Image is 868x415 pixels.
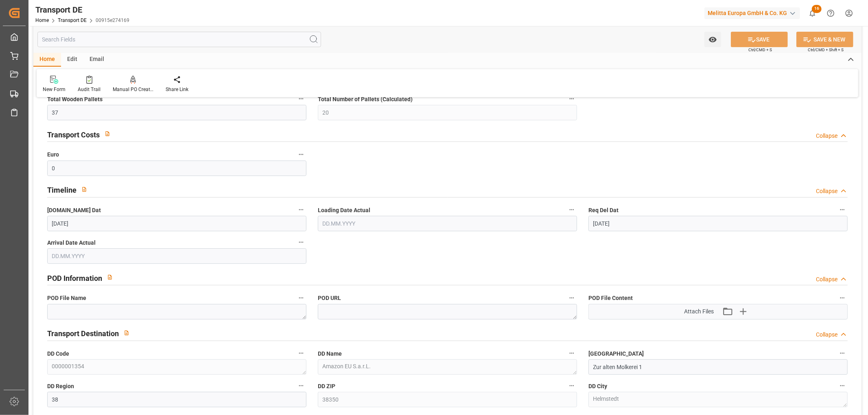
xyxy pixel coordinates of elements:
span: Total Number of Pallets (Calculated) [318,95,413,104]
button: DD Code [296,348,306,359]
span: Loading Date Actual [318,206,370,215]
button: DD City [837,380,848,391]
div: Home [33,53,61,67]
div: Audit Trail [78,86,101,93]
input: Search Fields [37,32,321,47]
span: Ctrl/CMD + Shift + S [808,47,844,53]
div: Email [83,53,110,67]
button: Euro [296,149,306,160]
div: Collapse [816,132,837,140]
span: POD File Content [588,294,633,302]
span: DD City [588,382,607,391]
div: Share Link [166,86,188,93]
button: [GEOGRAPHIC_DATA] [837,348,848,359]
button: View description [100,126,115,141]
span: Attach Files [684,307,714,316]
div: Collapse [816,275,837,284]
input: DD.MM.YYYY [47,216,306,231]
span: DD ZIP [318,382,335,391]
textarea: Amazon EU S.a.r.L. [318,359,577,375]
button: show 16 new notifications [803,4,822,22]
div: New Form [43,86,66,93]
button: Total Wooden Pallets [296,93,306,104]
button: Melitta Europa GmbH & Co. KG [704,5,803,21]
span: POD URL [318,294,341,302]
span: Total Wooden Pallets [47,95,103,104]
h2: Transport Destination [47,328,119,339]
button: DD ZIP [566,380,577,391]
button: DD Name [566,348,577,359]
span: 16 [812,5,822,13]
span: DD Name [318,350,342,358]
input: DD.MM.YYYY [588,216,848,231]
a: Home [35,17,49,23]
button: SAVE & NEW [796,32,853,47]
span: DD Code [47,350,69,358]
div: Edit [61,53,83,67]
button: POD File Name [296,293,306,303]
button: Req Del Dat [837,204,848,215]
button: DD Region [296,380,306,391]
span: Euro [47,150,59,159]
textarea: 0000001354 [47,359,306,375]
div: Manual PO Creation [113,86,153,93]
span: [GEOGRAPHIC_DATA] [588,350,644,358]
button: Help Center [822,4,840,22]
div: Melitta Europa GmbH & Co. KG [704,7,800,19]
span: [DOMAIN_NAME] Dat [47,206,101,215]
button: View description [102,269,118,285]
span: Req Del Dat [588,206,619,215]
div: Transport DE [35,4,129,16]
span: Arrival Date Actual [47,239,96,247]
input: DD.MM.YYYY [318,216,577,231]
span: DD Region [47,382,74,391]
button: Total Number of Pallets (Calculated) [566,93,577,104]
button: View description [77,182,92,197]
h2: Timeline [47,185,77,196]
button: Arrival Date Actual [296,237,306,248]
button: POD URL [566,293,577,303]
div: Collapse [816,330,837,339]
button: View description [119,325,134,341]
div: Collapse [816,187,837,196]
button: [DOMAIN_NAME] Dat [296,204,306,215]
span: POD File Name [47,294,86,302]
span: Ctrl/CMD + S [748,47,772,53]
textarea: Helmstedt [588,392,848,407]
h2: POD Information [47,273,102,284]
a: Transport DE [58,17,87,23]
button: Loading Date Actual [566,204,577,215]
button: open menu [704,32,721,47]
h2: Transport Costs [47,129,100,140]
input: DD.MM.YYYY [47,248,306,264]
button: POD File Content [837,293,848,303]
button: SAVE [731,32,788,47]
